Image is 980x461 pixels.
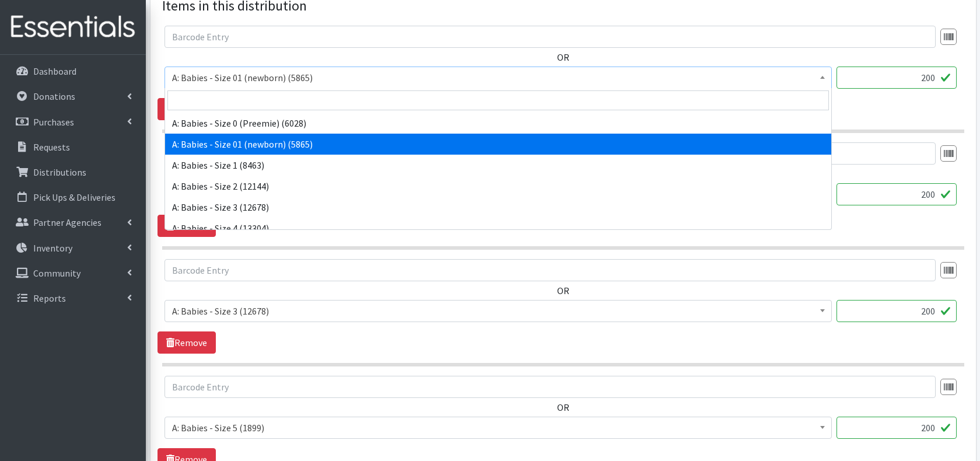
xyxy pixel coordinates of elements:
[5,85,141,108] a: Donations
[165,176,831,197] li: A: Babies - Size 2 (12144)
[836,183,957,205] input: Quantity
[165,155,831,176] li: A: Babies - Size 1 (8463)
[165,197,831,218] li: A: Babies - Size 3 (12678)
[164,67,832,89] span: A: Babies - Size 01 (newborn) (5865)
[5,236,141,260] a: Inventory
[164,417,832,439] span: A: Babies - Size 5 (1899)
[557,284,569,298] label: OR
[557,400,569,414] label: OR
[5,8,141,47] img: HumanEssentials
[164,376,936,398] input: Barcode Entry
[5,261,141,285] a: Community
[836,300,957,322] input: Quantity
[172,420,824,436] span: A: Babies - Size 5 (1899)
[157,331,216,354] a: Remove
[33,90,75,102] p: Donations
[33,65,76,77] p: Dashboard
[165,113,831,134] li: A: Babies - Size 0 (Preemie) (6028)
[157,215,216,237] a: Remove
[33,116,74,128] p: Purchases
[33,216,101,228] p: Partner Agencies
[164,300,832,322] span: A: Babies - Size 3 (12678)
[33,166,86,178] p: Distributions
[157,98,216,120] a: Remove
[5,135,141,159] a: Requests
[33,242,72,254] p: Inventory
[5,211,141,234] a: Partner Agencies
[5,60,141,83] a: Dashboard
[33,141,70,153] p: Requests
[164,259,936,281] input: Barcode Entry
[172,69,824,86] span: A: Babies - Size 01 (newborn) (5865)
[164,26,936,48] input: Barcode Entry
[5,287,141,310] a: Reports
[33,191,116,203] p: Pick Ups & Deliveries
[33,267,80,279] p: Community
[836,417,957,439] input: Quantity
[836,67,957,89] input: Quantity
[165,218,831,239] li: A: Babies - Size 4 (13304)
[33,292,66,304] p: Reports
[557,50,569,64] label: OR
[5,110,141,134] a: Purchases
[172,303,824,319] span: A: Babies - Size 3 (12678)
[5,186,141,209] a: Pick Ups & Deliveries
[165,134,831,155] li: A: Babies - Size 01 (newborn) (5865)
[5,160,141,184] a: Distributions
